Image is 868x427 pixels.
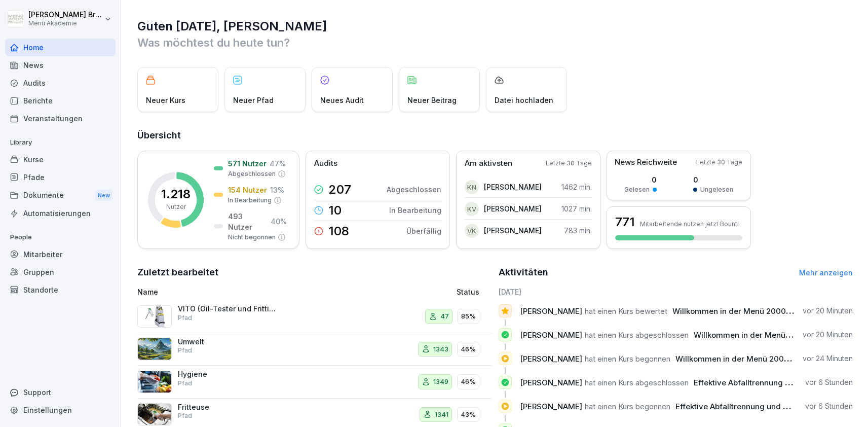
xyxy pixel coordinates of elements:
[407,95,457,105] p: Neuer Beitrag
[228,196,272,205] p: In Bearbeitung
[561,203,592,214] p: 1027 min.
[137,18,853,34] h1: Guten [DATE], [PERSON_NAME]
[585,354,670,364] span: hat einen Kurs begonnen
[433,344,448,354] p: 1343
[585,402,670,411] span: hat einen Kurs begonnen
[5,186,116,205] a: DokumenteNew
[484,182,542,192] p: [PERSON_NAME]
[495,95,553,105] p: Datei hochladen
[233,95,274,105] p: Neuer Pfad
[95,190,112,201] div: New
[146,95,185,105] p: Neuer Kurs
[178,411,192,420] p: Pfad
[461,377,476,387] p: 46%
[696,158,742,167] p: Letzte 30 Tage
[461,311,476,322] p: 85%
[178,370,279,379] p: Hygiene
[5,56,116,74] a: News
[585,378,689,387] span: hat einen Kurs abgeschlossen
[270,185,284,195] p: 13 %
[5,110,116,127] div: Veranstaltungen
[805,377,853,387] p: vor 6 Stunden
[457,287,479,297] p: Status
[5,401,116,419] a: Einstellungen
[484,203,542,214] p: [PERSON_NAME]
[5,39,116,56] div: Home
[624,185,650,194] p: Gelesen
[561,182,592,192] p: 1462 min.
[520,402,582,411] span: [PERSON_NAME]
[5,92,116,110] a: Berichte
[433,377,448,387] p: 1349
[387,184,441,195] p: Abgeschlossen
[465,224,479,238] div: VK
[137,338,172,360] img: d0y5qjsz8ci1znx3otfnl113.png
[314,158,337,169] p: Audits
[5,281,116,299] a: Standorte
[228,185,267,195] p: 154 Nutzer
[672,306,866,316] span: Willkommen in der Menü 2000 Akademie mit Bounti!
[161,188,191,200] p: 1.218
[137,366,492,399] a: HygienePfad134946%
[137,287,357,297] p: Name
[5,245,116,263] a: Mitarbeiter
[499,265,548,279] h2: Aktivitäten
[546,159,592,168] p: Letzte 30 Tage
[499,287,853,297] h6: [DATE]
[803,306,853,316] p: vor 20 Minuten
[137,371,172,393] img: l7j8ma1q6cu44qkpc9tlpgs1.png
[178,403,279,412] p: Fritteuse
[520,354,582,364] span: [PERSON_NAME]
[5,151,116,168] a: Kurse
[28,20,102,27] p: Menü Akademie
[465,180,479,194] div: KN
[624,174,657,185] p: 0
[137,305,172,328] img: g6cyvrwv0tz92zdm27cjuovn.png
[435,410,448,420] p: 1341
[5,74,116,92] a: Audits
[178,304,279,313] p: VITO (Oil-Tester und Frittieröl-Filter)
[328,184,351,196] p: 207
[5,168,116,186] div: Pfade
[28,11,102,19] p: [PERSON_NAME] Bruns
[5,383,116,401] div: Support
[271,216,287,227] p: 40 %
[5,134,116,151] p: Library
[5,263,116,281] a: Gruppen
[178,379,192,388] p: Pfad
[406,226,441,236] p: Überfällig
[693,174,733,185] p: 0
[137,300,492,333] a: VITO (Oil-Tester und Frittieröl-Filter)Pfad4785%
[803,353,853,364] p: vor 24 Minuten
[137,34,853,51] p: Was möchtest du heute tun?
[320,95,364,105] p: Neues Audit
[803,330,853,340] p: vor 20 Minuten
[440,311,449,322] p: 47
[461,410,476,420] p: 43%
[328,204,342,217] p: 10
[615,157,677,168] p: News Reichweite
[520,306,582,316] span: [PERSON_NAME]
[585,330,689,340] span: hat einen Kurs abgeschlossen
[137,403,172,425] img: pbizark1n1rfoj522dehoix3.png
[178,346,192,355] p: Pfad
[178,337,279,346] p: Umwelt
[461,344,476,354] p: 46%
[5,204,116,222] div: Automatisierungen
[137,128,853,143] h2: Übersicht
[465,202,479,216] div: KV
[640,220,739,228] p: Mitarbeitende nutzen jetzt Bounti
[564,225,592,236] p: 783 min.
[137,333,492,366] a: UmweltPfad134346%
[228,169,276,179] p: Abgeschlossen
[465,158,512,169] p: Am aktivsten
[228,211,268,232] p: 493 Nutzer
[328,225,349,237] p: 108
